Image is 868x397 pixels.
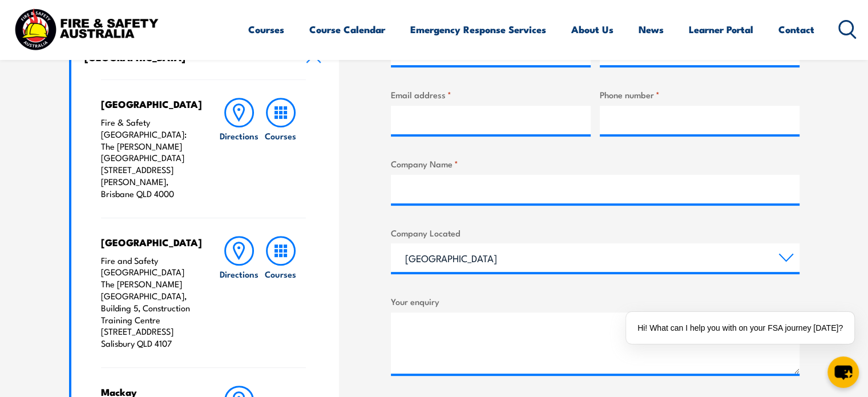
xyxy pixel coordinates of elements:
a: Courses [248,14,284,45]
a: Directions [219,98,260,200]
label: Email address [391,88,591,101]
h6: Courses [265,130,296,142]
h4: [GEOGRAPHIC_DATA] [84,51,289,63]
div: Hi! What can I help you with on your FSA journey [DATE]? [626,312,854,344]
a: Emergency Response Services [410,14,546,45]
a: Directions [219,236,260,350]
label: Phone number [600,88,800,101]
h4: [GEOGRAPHIC_DATA] [101,98,196,110]
a: Courses [260,98,301,200]
p: Fire & Safety [GEOGRAPHIC_DATA]: The [PERSON_NAME][GEOGRAPHIC_DATA] [STREET_ADDRESS][PERSON_NAME]... [101,117,196,200]
h6: Directions [220,130,259,142]
h6: Courses [265,268,296,280]
a: Course Calendar [309,14,385,45]
label: Your enquiry [391,295,800,308]
a: News [639,14,664,45]
label: Company Located [391,226,800,239]
label: Company Name [391,157,800,170]
a: Contact [778,14,814,45]
button: chat-button [827,356,859,388]
p: Fire and Safety [GEOGRAPHIC_DATA] The [PERSON_NAME][GEOGRAPHIC_DATA], Building 5, Construction Tr... [101,255,196,350]
a: About Us [571,14,613,45]
a: Courses [260,236,301,350]
a: Learner Portal [689,14,753,45]
h6: Directions [220,268,259,280]
h4: [GEOGRAPHIC_DATA] [101,236,196,248]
